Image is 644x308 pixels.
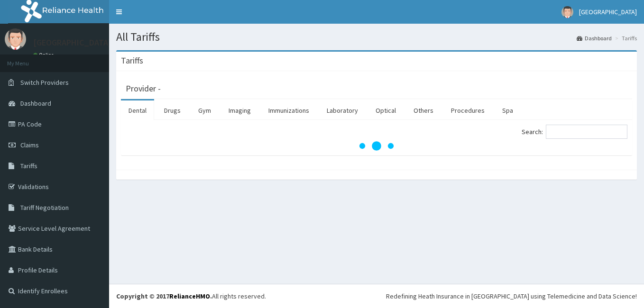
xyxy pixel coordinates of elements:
[261,100,317,120] a: Immunizations
[20,141,39,149] span: Claims
[156,100,188,120] a: Drugs
[33,38,111,47] p: [GEOGRAPHIC_DATA]
[121,100,154,120] a: Dental
[406,100,441,120] a: Others
[546,125,627,139] input: Search:
[5,28,26,50] img: User Image
[116,292,212,300] strong: Copyright © 2017 .
[109,284,644,308] footer: All rights reserved.
[358,127,396,165] svg: audio-loading
[33,52,56,58] a: Online
[579,8,637,16] span: [GEOGRAPHIC_DATA]
[561,6,573,18] img: User Image
[126,84,161,93] h3: Provider -
[20,203,69,212] span: Tariff Negotiation
[169,292,210,300] a: RelianceHMO
[20,78,69,87] span: Switch Providers
[495,100,521,120] a: Spa
[319,100,366,120] a: Laboratory
[116,31,637,43] h1: All Tariffs
[221,100,258,120] a: Imaging
[443,100,492,120] a: Procedures
[577,34,612,42] a: Dashboard
[191,100,219,120] a: Gym
[20,99,51,108] span: Dashboard
[613,34,637,42] li: Tariffs
[386,291,637,301] div: Redefining Heath Insurance in [GEOGRAPHIC_DATA] using Telemedicine and Data Science!
[368,100,404,120] a: Optical
[522,125,627,139] label: Search:
[20,162,37,170] span: Tariffs
[121,56,143,65] h3: Tariffs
